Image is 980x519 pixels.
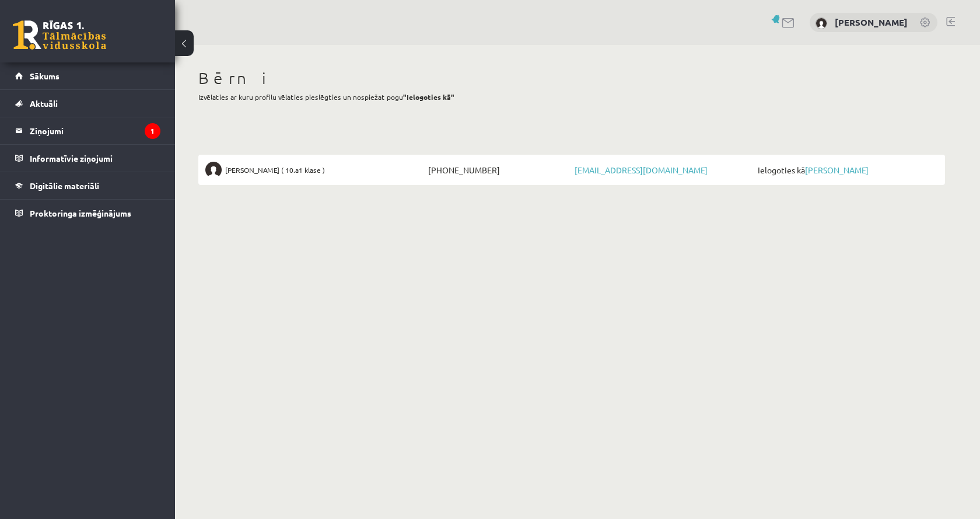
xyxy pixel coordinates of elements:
[15,117,160,144] a: Ziņojumi1
[575,165,708,175] a: [EMAIL_ADDRESS][DOMAIN_NAME]
[30,145,160,172] legend: Informatīvie ziņojumi
[15,90,160,117] a: Aktuāli
[30,208,131,218] span: Proktoringa izmēģinājums
[198,92,945,102] p: Izvēlaties ar kuru profilu vēlaties pieslēgties un nospiežat pogu
[30,71,60,81] span: Sākums
[30,98,58,109] span: Aktuāli
[15,172,160,199] a: Digitālie materiāli
[198,68,945,88] h1: Bērni
[205,162,222,178] img: Ralfs Korņejevs
[13,20,106,50] a: Rīgas 1. Tālmācības vidusskola
[30,180,99,191] span: Digitālie materiāli
[15,145,160,172] a: Informatīvie ziņojumi
[225,162,325,178] span: [PERSON_NAME] ( 10.a1 klase )
[425,162,572,178] span: [PHONE_NUMBER]
[30,117,160,144] legend: Ziņojumi
[403,92,454,102] b: "Ielogoties kā"
[835,16,908,28] a: [PERSON_NAME]
[145,123,160,139] i: 1
[755,162,938,178] span: Ielogoties kā
[805,165,869,175] a: [PERSON_NAME]
[15,62,160,89] a: Sākums
[15,200,160,227] a: Proktoringa izmēģinājums
[815,18,827,29] img: Aina Korņejeva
